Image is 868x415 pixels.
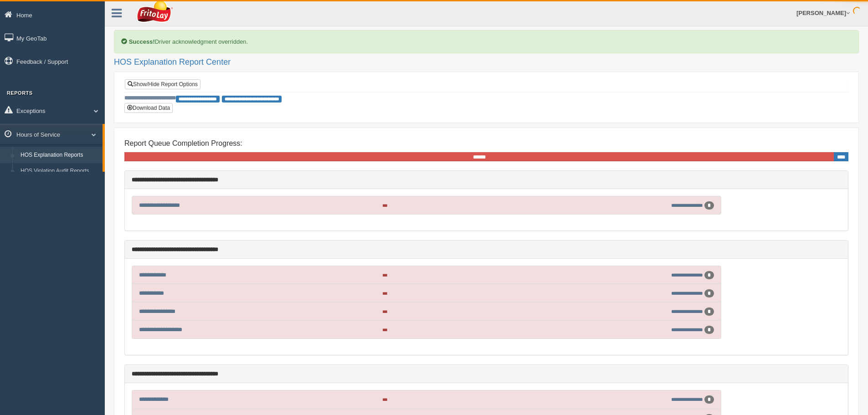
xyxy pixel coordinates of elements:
a: Show/Hide Report Options [125,79,200,89]
a: HOS Explanation Reports [16,147,103,164]
h4: Report Queue Completion Progress: [124,139,848,148]
button: Download Data [124,103,173,113]
a: HOS Violation Audit Reports [16,163,103,179]
h2: HOS Explanation Report Center [114,58,859,67]
b: Success! [129,38,155,45]
div: Driver acknowledgment overridden. [114,30,859,53]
